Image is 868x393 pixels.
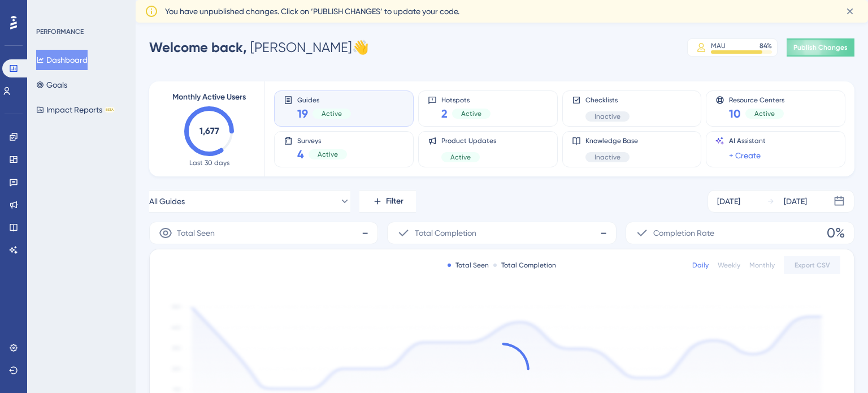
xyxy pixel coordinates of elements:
span: Resource Centers [729,96,784,103]
span: - [600,224,607,242]
text: 1,677 [199,126,219,136]
div: MAU [711,41,726,50]
span: Active [754,109,775,118]
span: Total Seen [177,226,215,240]
span: Inactive [594,153,620,162]
span: Total Completion [415,226,476,240]
span: All Guides [149,195,185,208]
span: Welcome back, [149,39,247,55]
span: Completion Rate [653,226,714,240]
div: 84 % [759,41,772,50]
span: 4 [297,146,304,162]
div: Total Completion [493,261,556,270]
button: Goals [36,75,67,95]
span: 19 [297,106,308,122]
span: Surveys [297,136,347,144]
span: Active [322,109,342,118]
button: All Guides [149,190,350,213]
span: Filter [386,195,403,208]
span: Publish Changes [793,43,848,52]
span: Active [450,153,471,162]
span: Last 30 days [189,158,229,167]
div: Daily [692,261,709,270]
span: Knowledge Base [585,136,638,145]
span: Active [461,109,481,118]
span: Export CSV [795,261,830,270]
span: Hotspots [441,96,491,103]
button: Filter [359,190,416,213]
div: Monthly [749,261,775,270]
span: Guides [297,96,351,103]
a: + Create [729,149,761,162]
span: Active [318,150,338,159]
span: You have unpublished changes. Click on ‘PUBLISH CHANGES’ to update your code. [165,5,459,18]
span: 10 [729,106,741,122]
div: Total Seen [448,261,489,270]
div: [PERSON_NAME] 👋 [149,38,369,57]
span: - [362,224,368,242]
div: PERFORMANCE [36,27,84,36]
button: Publish Changes [787,38,854,57]
div: [DATE] [784,195,807,208]
span: AI Assistant [729,136,766,145]
span: Checklists [585,96,630,105]
span: 0% [827,224,845,242]
div: BETA [105,107,115,113]
div: [DATE] [717,195,740,208]
div: Weekly [718,261,740,270]
span: Inactive [594,112,620,121]
button: Dashboard [36,50,88,70]
button: Impact ReportsBETA [36,100,115,120]
button: Export CSV [784,256,840,274]
span: Monthly Active Users [172,90,246,104]
span: Product Updates [441,136,496,145]
span: 2 [441,106,448,122]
